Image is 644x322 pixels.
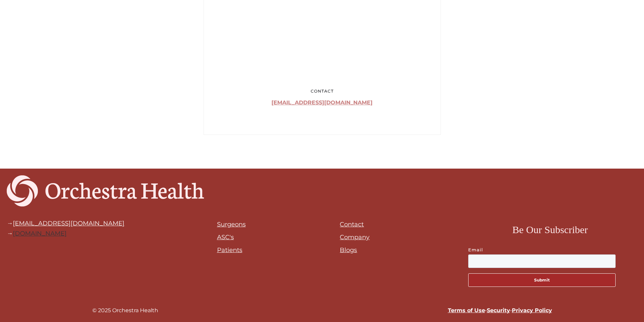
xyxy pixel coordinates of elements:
[271,99,373,106] a: [EMAIL_ADDRESS][DOMAIN_NAME]
[7,230,124,237] div: →
[512,222,588,238] h3: Be Our Subscriber
[487,307,510,314] a: Security
[468,273,615,287] button: Submit
[221,88,424,95] div: CONTACT
[340,221,364,228] a: Contact
[92,306,158,315] div: © 2025 Orchestra Health
[326,306,552,315] div: • •
[217,221,246,228] a: Surgeons
[340,233,369,241] a: Company
[468,246,632,253] label: Email
[217,233,234,241] a: ASC's
[448,307,485,314] a: Terms of Use
[512,307,552,314] a: Privacy Policy
[340,246,357,254] a: Blogs
[7,220,124,227] div: →
[217,246,242,254] a: Patients
[13,220,124,227] a: [EMAIL_ADDRESS][DOMAIN_NAME]
[13,230,67,237] a: [DOMAIN_NAME]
